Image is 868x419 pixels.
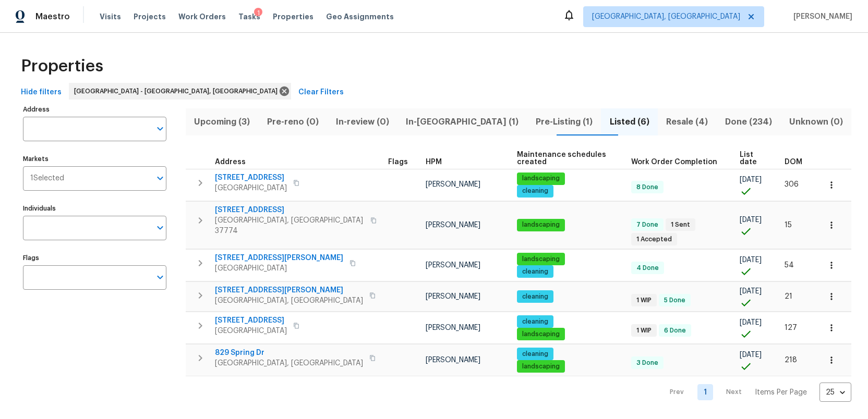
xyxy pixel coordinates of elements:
span: [GEOGRAPHIC_DATA], [GEOGRAPHIC_DATA] [215,358,363,368]
span: 3 Done [632,359,662,367]
span: Properties [21,61,103,71]
span: 1 WIP [632,326,656,335]
span: 127 [785,324,797,331]
span: [DATE] [740,319,762,326]
span: 21 [785,293,792,300]
span: 54 [785,262,794,269]
span: [GEOGRAPHIC_DATA], [GEOGRAPHIC_DATA] 37774 [215,215,364,236]
span: Unknown (0) [787,115,845,129]
div: 1 [254,8,262,18]
span: 1 Selected [30,174,64,183]
span: [GEOGRAPHIC_DATA] [215,326,287,336]
span: landscaping [518,255,564,264]
span: landscaping [518,174,564,183]
span: Work Orders [178,11,226,22]
span: [DATE] [740,216,762,224]
span: 5 Done [660,296,690,305]
span: [DATE] [740,256,762,264]
button: Open [153,270,167,285]
span: List date [740,151,767,166]
button: Open [153,220,167,235]
span: Clear Filters [298,86,344,99]
span: In-[GEOGRAPHIC_DATA] (1) [404,115,521,129]
span: cleaning [518,350,552,359]
span: Listed (6) [607,115,652,129]
label: Address [23,106,166,113]
span: 306 [785,181,799,188]
span: cleaning [518,317,552,326]
span: [PERSON_NAME] [426,221,480,229]
span: Visits [100,11,121,22]
span: cleaning [518,187,552,195]
span: [PERSON_NAME] [426,293,480,300]
span: Pre-Listing (1) [534,115,595,129]
span: landscaping [518,362,564,371]
p: Items Per Page [755,387,807,398]
span: [PERSON_NAME] [426,181,480,188]
span: 15 [785,221,792,229]
span: HPM [426,158,442,166]
span: 6 Done [660,326,690,335]
span: [PERSON_NAME] [426,262,480,269]
span: [DATE] [740,351,762,359]
span: Maintenance schedules created [517,151,613,166]
span: Tasks [238,13,260,20]
span: 4 Done [632,264,663,273]
span: cleaning [518,292,552,301]
span: [GEOGRAPHIC_DATA] [215,183,287,193]
span: Flags [388,158,408,166]
nav: Pagination Navigation [660,383,851,402]
span: [PERSON_NAME] [426,356,480,364]
button: Clear Filters [294,83,348,102]
div: 25 [819,379,851,406]
span: Address [215,158,246,166]
div: [GEOGRAPHIC_DATA] - [GEOGRAPHIC_DATA], [GEOGRAPHIC_DATA] [69,83,291,100]
span: Pre-reno (0) [265,115,321,129]
span: [DATE] [740,288,762,295]
span: [STREET_ADDRESS][PERSON_NAME] [215,253,343,263]
span: Upcoming (3) [192,115,252,129]
span: [DATE] [740,176,762,183]
span: 218 [785,356,797,364]
span: [GEOGRAPHIC_DATA], [GEOGRAPHIC_DATA] [215,295,363,306]
a: Goto page 1 [697,384,713,400]
span: landscaping [518,220,564,229]
span: [STREET_ADDRESS] [215,172,287,183]
span: Work Order Completion [631,158,717,166]
span: [PERSON_NAME] [789,11,852,22]
span: 1 Accepted [632,235,676,244]
span: 1 Sent [667,220,694,229]
span: Done (234) [723,115,775,129]
span: [STREET_ADDRESS] [215,315,287,326]
span: 7 Done [632,220,662,229]
span: Hide filters [21,86,62,99]
span: [GEOGRAPHIC_DATA], [GEOGRAPHIC_DATA] [592,11,740,22]
button: Open [153,171,167,186]
label: Individuals [23,205,166,212]
span: DOM [785,158,802,166]
label: Flags [23,255,166,261]
span: [GEOGRAPHIC_DATA] [215,263,343,274]
span: Projects [134,11,166,22]
span: Properties [273,11,314,22]
span: landscaping [518,330,564,339]
span: [STREET_ADDRESS] [215,205,364,215]
button: Hide filters [17,83,66,102]
span: 1 WIP [632,296,656,305]
label: Markets [23,156,166,162]
span: Resale (4) [664,115,710,129]
span: Maestro [35,11,70,22]
span: 829 Spring Dr [215,348,363,358]
span: [GEOGRAPHIC_DATA] - [GEOGRAPHIC_DATA], [GEOGRAPHIC_DATA] [74,86,282,96]
span: [PERSON_NAME] [426,324,480,331]
span: [STREET_ADDRESS][PERSON_NAME] [215,285,363,295]
span: Geo Assignments [326,11,394,22]
span: 8 Done [632,183,662,192]
span: cleaning [518,267,552,276]
button: Open [153,121,167,136]
span: In-review (0) [333,115,391,129]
